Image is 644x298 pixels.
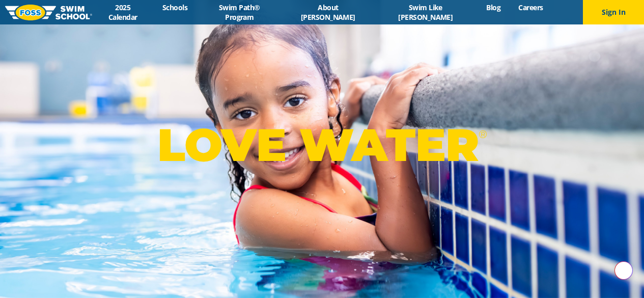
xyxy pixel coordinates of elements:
a: Schools [154,3,197,12]
img: FOSS Swim School Logo [5,5,92,20]
a: Swim Path® Program [197,3,283,22]
a: Careers [510,3,552,12]
sup: ® [479,128,487,141]
a: Swim Like [PERSON_NAME] [374,3,478,22]
a: 2025 Calendar [92,3,154,22]
a: Blog [478,3,510,12]
a: About [PERSON_NAME] [283,3,374,22]
p: LOVE WATER [157,118,487,172]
